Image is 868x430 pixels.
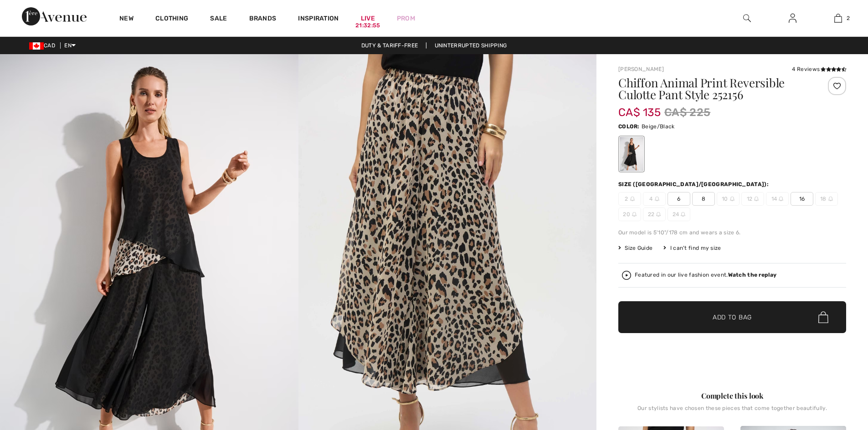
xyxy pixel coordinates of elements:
span: 16 [791,192,813,206]
img: ring-m.svg [656,212,661,217]
a: Sale [210,15,227,24]
span: CAD [29,42,59,49]
div: Beige/Black [620,137,643,171]
span: CA$ 225 [664,104,710,121]
img: Watch the replay [622,271,631,280]
a: 2 [816,13,860,24]
img: Canadian Dollar [29,42,44,50]
img: ring-m.svg [632,212,637,217]
div: 21:32:55 [355,21,380,30]
div: 4 Reviews [792,65,846,73]
div: Our model is 5'10"/178 cm and wears a size 6. [618,228,846,237]
span: 10 [717,192,740,206]
h1: Chiffon Animal Print Reversible Culotte Pant Style 252156 [618,77,808,101]
a: Brands [249,15,277,24]
a: Clothing [155,15,188,24]
span: Size Guide [618,244,652,252]
div: Complete this look [618,390,846,401]
img: ring-m.svg [655,197,659,201]
button: Add to Bag [618,301,846,333]
span: 22 [643,207,666,221]
a: [PERSON_NAME] [618,66,664,72]
a: New [119,15,134,24]
span: 4 [643,192,666,206]
span: 2 [618,192,641,206]
span: 14 [766,192,789,206]
img: ring-m.svg [754,197,759,201]
div: Size ([GEOGRAPHIC_DATA]/[GEOGRAPHIC_DATA]): [618,180,770,188]
img: ring-m.svg [681,212,685,217]
img: Bag.svg [818,311,828,323]
img: ring-m.svg [779,197,783,201]
span: EN [64,42,76,49]
strong: Watch the replay [728,272,777,278]
a: Live21:32:55 [361,14,375,23]
span: 24 [668,207,690,221]
span: 12 [741,192,764,206]
span: CA$ 135 [618,97,661,119]
span: 8 [692,192,715,206]
a: Sign In [781,13,804,24]
img: My Info [789,13,796,24]
img: ring-m.svg [828,197,833,201]
div: I can't find my size [663,244,721,252]
span: 6 [668,192,690,206]
span: Add to Bag [713,313,752,322]
span: Inspiration [298,15,339,24]
span: Color: [618,123,640,130]
div: Featured in our live fashion event. [635,272,776,278]
img: ring-m.svg [630,197,635,201]
a: Prom [397,14,415,23]
img: 1ère Avenue [22,7,87,25]
img: search the website [743,13,751,24]
span: 18 [815,192,838,206]
img: My Bag [834,13,842,24]
span: 20 [618,207,641,221]
span: 2 [847,14,850,22]
div: Our stylists have chosen these pieces that come together beautifully. [618,405,846,419]
img: ring-m.svg [730,197,734,201]
span: Beige/Black [642,123,674,130]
